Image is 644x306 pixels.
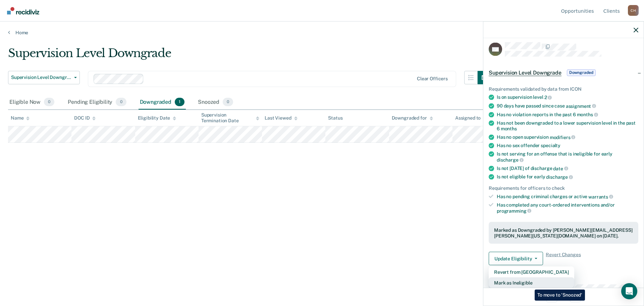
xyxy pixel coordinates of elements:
div: 90 days have passed since case [497,103,638,109]
div: DOC ID [74,115,96,121]
span: warrants [588,194,613,199]
div: Open Intercom Messenger [621,283,637,299]
span: Supervision Level Downgrade [11,75,71,80]
div: Has no violation reports in the past 6 [497,112,638,118]
div: Requirements for officers to check [489,185,638,191]
button: Mark as Ineligible [489,277,574,288]
div: Eligibility Date [138,115,176,121]
button: Next Opportunity [570,291,581,302]
button: Update Eligibility [489,252,543,265]
div: Supervision Termination Date [201,112,259,124]
div: Pending Eligibility [66,95,127,110]
div: Is not serving for an offense that is ineligible for early [497,151,638,163]
span: 2 [544,95,552,100]
span: Supervision Level Downgrade [489,69,561,76]
div: Snoozed [197,95,234,110]
div: Has not been downgraded to a lower supervision level in the past 6 [497,120,638,132]
div: Has no sex offender [497,143,638,148]
span: Downgraded [567,69,596,76]
div: Requirements validated by data from ICON [489,86,638,92]
span: programming [497,208,531,213]
span: 0 [223,98,233,106]
a: Home [8,30,636,36]
img: Recidiviz [7,7,39,14]
div: Marked as Downgraded by [PERSON_NAME][EMAIL_ADDRESS][PERSON_NAME][US_STATE][DOMAIN_NAME] on [DATE]. [494,227,633,238]
div: Last Viewed [265,115,297,121]
div: Has no pending criminal charges or active [497,193,638,200]
span: discharge [497,157,524,162]
button: Previous Opportunity [546,291,557,302]
span: modifiers [550,134,576,140]
button: Profile dropdown button [628,5,639,16]
div: Supervision Level DowngradeDowngraded [483,62,644,83]
div: Name [11,115,30,121]
div: Downgraded for [392,115,433,121]
span: date [553,166,568,171]
span: 1 [175,98,184,106]
div: Eligible Now [8,95,56,110]
span: 0 [116,98,126,106]
div: Has no open supervision [497,134,638,140]
span: assignment [566,103,596,108]
div: Status [328,115,342,121]
div: Downgraded [139,95,186,110]
div: C H [628,5,639,16]
span: specialty [541,143,560,148]
div: Clear officers [417,76,448,82]
div: Is not eligible for early [497,174,638,180]
div: Dropdown Menu [489,267,574,288]
div: 1 / 1 [483,288,644,305]
div: Is on supervision level [497,94,638,100]
div: Supervision Level Downgrade [8,46,491,65]
span: discharge [546,174,573,180]
div: Assigned to [455,115,487,121]
button: Revert from [GEOGRAPHIC_DATA] [489,267,574,277]
span: Revert Changes [546,252,581,265]
div: Is not [DATE] of discharge [497,165,638,171]
span: months [577,112,598,117]
span: months [501,126,517,131]
span: 0 [44,98,54,106]
div: Has completed any court-ordered interventions and/or [497,202,638,214]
